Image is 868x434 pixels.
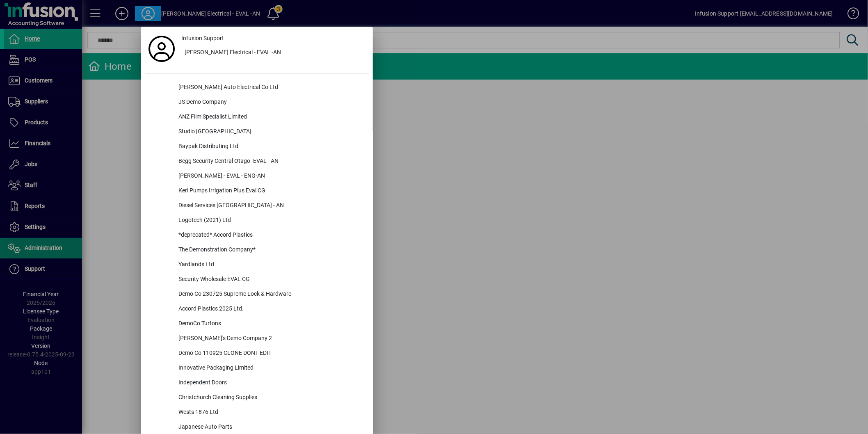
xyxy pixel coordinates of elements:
[145,228,369,243] button: *deprecated* Accord Plastics
[145,361,369,376] button: Innovative Packaging Limited
[172,80,369,95] div: [PERSON_NAME] Auto Electrical Co Ltd
[145,41,178,56] a: Profile
[145,272,369,287] button: Security Wholesale EVAL CG
[172,331,369,346] div: [PERSON_NAME]'s Demo Company 2
[145,95,369,110] button: JS Demo Company
[172,110,369,125] div: ANZ Film Specialist Limited
[172,272,369,287] div: Security Wholesale EVAL CG
[172,125,369,139] div: Studio [GEOGRAPHIC_DATA]
[145,169,369,184] button: [PERSON_NAME] - EVAL - ENG-AN
[145,376,369,391] button: Independent Doors
[145,199,369,213] button: Diesel Services [GEOGRAPHIC_DATA] - AN
[172,228,369,243] div: *deprecated* Accord Plastics
[172,169,369,184] div: [PERSON_NAME] - EVAL - ENG-AN
[178,31,369,46] a: Infusion Support
[172,346,369,361] div: Demo Co 110925 CLONE DONT EDIT
[172,405,369,420] div: Wests 1876 Ltd
[172,243,369,258] div: The Demonstration Company*
[145,258,369,272] button: Yardlands Ltd
[145,213,369,228] button: Logotech (2021) Ltd
[172,391,369,405] div: Christchurch Cleaning Supplies
[172,184,369,199] div: Keri Pumps Irrigation Plus Eval CG
[145,125,369,139] button: Studio [GEOGRAPHIC_DATA]
[172,213,369,228] div: Logotech (2021) Ltd
[172,139,369,154] div: Baypak Distributing Ltd
[145,80,369,95] button: [PERSON_NAME] Auto Electrical Co Ltd
[172,199,369,213] div: Diesel Services [GEOGRAPHIC_DATA] - AN
[172,317,369,331] div: DemoCo Turtons
[172,287,369,302] div: Demo Co 230725 Supreme Lock & Hardware
[145,287,369,302] button: Demo Co 230725 Supreme Lock & Hardware
[178,46,369,60] button: [PERSON_NAME] Electrical - EVAL -AN
[145,302,369,317] button: Accord Plastics 2025 Ltd.
[172,95,369,110] div: JS Demo Company
[172,302,369,317] div: Accord Plastics 2025 Ltd.
[172,154,369,169] div: Begg Security Central Otago -EVAL - AN
[145,331,369,346] button: [PERSON_NAME]'s Demo Company 2
[172,376,369,391] div: Independent Doors
[172,258,369,272] div: Yardlands Ltd
[145,110,369,125] button: ANZ Film Specialist Limited
[145,139,369,154] button: Baypak Distributing Ltd
[181,34,224,43] span: Infusion Support
[145,346,369,361] button: Demo Co 110925 CLONE DONT EDIT
[145,184,369,199] button: Keri Pumps Irrigation Plus Eval CG
[145,405,369,420] button: Wests 1876 Ltd
[145,154,369,169] button: Begg Security Central Otago -EVAL - AN
[145,317,369,331] button: DemoCo Turtons
[172,361,369,376] div: Innovative Packaging Limited
[145,243,369,258] button: The Demonstration Company*
[145,391,369,405] button: Christchurch Cleaning Supplies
